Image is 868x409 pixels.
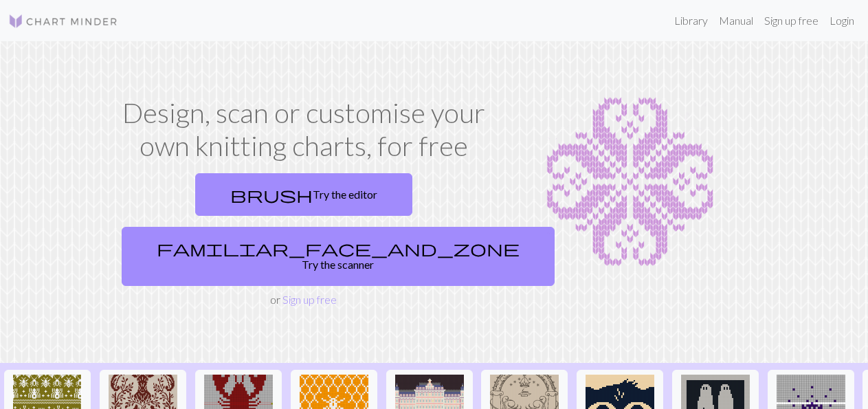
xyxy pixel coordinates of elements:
a: Sign up free [282,293,337,306]
a: Try the editor [195,173,412,216]
img: Chart example [508,96,753,268]
a: Library [669,7,713,34]
img: Logo [8,13,118,30]
a: Login [824,7,860,34]
div: or [116,168,491,308]
a: Sign up free [759,7,824,34]
span: brush [230,185,313,204]
h1: Design, scan or customise your own knitting charts, for free [116,96,491,162]
span: familiar_face_and_zone [157,239,520,258]
a: Manual [713,7,759,34]
a: Try the scanner [122,227,555,286]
